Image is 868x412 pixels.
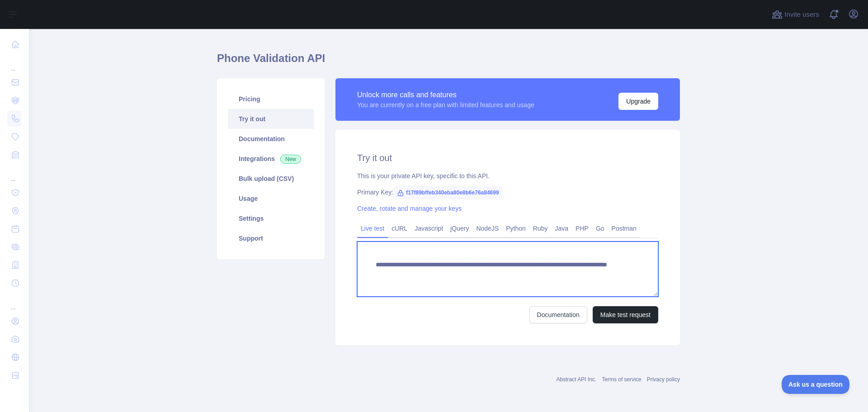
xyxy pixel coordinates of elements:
div: ... [7,293,22,311]
a: jQuery [447,221,472,236]
div: ... [7,54,22,72]
a: Usage [228,189,314,208]
a: Documentation [529,306,587,323]
a: Java [552,221,572,236]
a: Settings [228,208,314,228]
a: Bulk upload (CSV) [228,169,314,189]
iframe: Toggle Customer Support [782,375,850,394]
a: Terms of service [602,376,641,383]
div: Unlock more calls and features [357,90,534,100]
span: f17f89bffeb340eba80e8b6e76a84699 [393,186,502,199]
a: Try it out [228,109,314,129]
span: Invite users [784,9,819,20]
a: cURL [388,221,411,236]
a: Create, rotate and manage your keys [357,205,462,212]
div: Primary Key: [357,188,658,197]
span: New [280,155,301,164]
a: PHP [572,221,592,236]
div: This is your private API key, specific to this API. [357,171,658,180]
div: You are currently on a free plan with limited features and usage [357,100,534,109]
a: Integrations New [228,149,314,169]
button: Invite users [770,7,821,22]
a: Support [228,228,314,248]
button: Make test request [593,306,658,323]
a: Go [592,221,608,236]
a: Postman [608,221,640,236]
a: Python [502,221,529,236]
a: Privacy policy [647,376,680,383]
a: Ruby [529,221,552,236]
h2: Try it out [357,152,658,164]
h1: Phone Validation API [217,51,680,73]
a: Live test [357,221,388,236]
a: Pricing [228,89,314,109]
div: ... [7,165,22,183]
a: Abstract API Inc. [557,376,597,383]
button: Upgrade [618,93,658,110]
a: Javascript [411,221,447,236]
a: NodeJS [472,221,502,236]
a: Documentation [228,129,314,149]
